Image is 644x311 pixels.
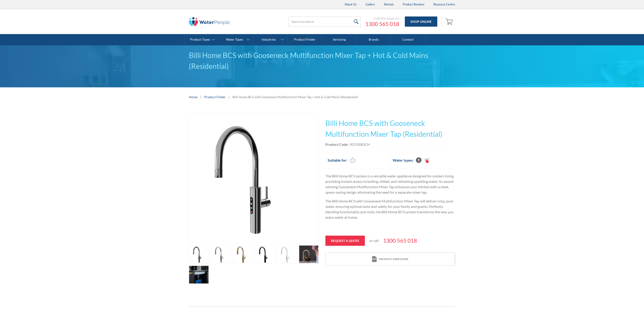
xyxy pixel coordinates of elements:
[204,95,226,99] a: Product Finder
[391,34,425,45] a: Contact
[299,245,319,263] a: open lightbox
[325,173,455,195] p: The Billi Home BCS system is a versatile water appliance designed for modern living, providing in...
[189,17,229,26] img: The Water People
[350,142,370,147] div: 925100GCH
[288,34,322,45] a: Product Finder
[325,198,455,220] p: The Billi Home BCS with Gooseneck Multifunction Mixer Tap will deliver crisp, pure water, ensurin...
[325,236,365,246] a: Request a quote
[200,94,202,100] div: |
[228,94,230,100] div: |
[369,238,379,243] p: or call
[253,34,287,45] a: Industries
[365,21,399,27] a: 1300 565 018
[445,18,454,25] img: shopping cart
[232,95,358,99] div: Billi Home BCS with Gooseneck Multifunction Mixer Tap + Hot & Cold Mains (Residential)
[328,158,347,163] h2: Suitable for:
[325,142,349,146] strong: Product Code:
[277,245,297,263] a: open lightbox
[233,245,253,263] a: open lightbox
[185,34,219,45] a: Product Types
[322,34,357,45] a: Servicing
[325,223,455,229] p: ‍
[372,256,377,262] img: print icon
[189,266,209,284] a: open lightbox
[189,95,197,99] a: Home
[226,38,243,42] div: Water Types
[219,34,253,45] a: Water Types
[255,245,275,263] a: open lightbox
[405,16,437,27] a: Shop Online
[262,38,276,42] div: Industries
[190,38,210,42] div: Product Types
[444,16,455,27] a: Open cart
[365,16,399,21] div: Call the experts
[211,245,231,263] a: open lightbox
[289,16,361,27] input: Search products
[189,245,209,263] a: open lightbox
[383,237,417,245] a: 1300 565 018
[189,113,319,243] a: open lightbox
[357,34,391,45] a: Brands
[379,257,408,261] div: Product user guide
[393,158,414,163] h2: Water types:
[326,253,455,266] a: print iconProduct user guide
[189,114,318,243] img: Billi Home BCS with Gooseneck Multifunction Mixer Tap + Hot & Cold Mains (Residential)
[325,118,455,139] h1: Billi Home BCS with Gooseneck Multifunction Mixer Tap (Residential)
[189,50,455,72] div: Billi Home BCS with Gooseneck Multifunction Mixer Tap + Hot & Cold Mains (Residential)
